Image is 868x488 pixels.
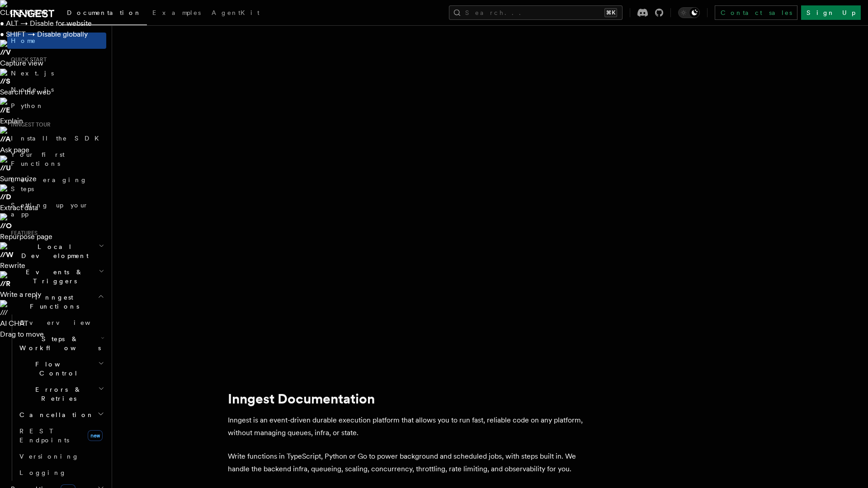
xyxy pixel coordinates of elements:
[16,331,106,356] button: Steps & Workflows
[16,381,106,407] button: Errors & Retries
[19,453,79,460] span: Versioning
[19,469,66,476] span: Logging
[16,448,106,465] a: Versioning
[16,385,98,403] span: Errors & Retries
[16,407,106,423] button: Cancellation
[16,410,94,419] span: Cancellation
[16,356,106,381] button: Flow Control
[19,427,69,444] span: REST Endpoints
[16,465,106,481] a: Logging
[228,450,590,475] p: Write functions in TypeScript, Python or Go to power background and scheduled jobs, with steps bu...
[16,334,101,352] span: Steps & Workflows
[228,414,590,439] p: Inngest is an event-driven durable execution platform that allows you to run fast, reliable code ...
[228,390,590,407] h1: Inngest Documentation
[7,314,106,481] div: Inngest Functions
[16,423,106,448] a: REST Endpointsnew
[16,360,98,378] span: Flow Control
[88,430,103,441] span: new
